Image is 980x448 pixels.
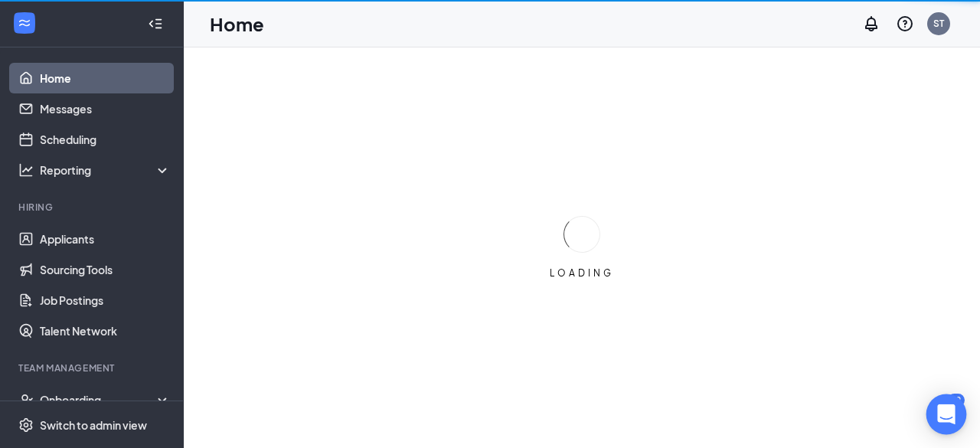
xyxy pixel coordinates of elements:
[40,417,147,433] div: Switch to admin view
[896,15,914,33] svg: QuestionInfo
[40,254,171,285] a: Sourcing Tools
[40,162,171,178] div: Reporting
[18,392,34,407] svg: UserCheck
[544,267,620,280] div: LOADING
[40,316,171,346] a: Talent Network
[40,224,171,254] a: Applicants
[933,17,944,30] div: ST
[862,15,880,33] svg: Notifications
[40,63,171,93] a: Home
[40,124,171,155] a: Scheduling
[18,417,34,433] svg: Settings
[40,93,171,124] a: Messages
[148,16,163,31] svg: Collapse
[210,11,264,37] h1: Home
[926,394,967,435] div: Open Intercom Messenger
[18,162,34,178] svg: Analysis
[17,15,32,31] svg: WorkstreamLogo
[40,285,171,316] a: Job Postings
[40,392,158,407] div: Onboarding
[18,361,168,374] div: Team Management
[18,201,168,214] div: Hiring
